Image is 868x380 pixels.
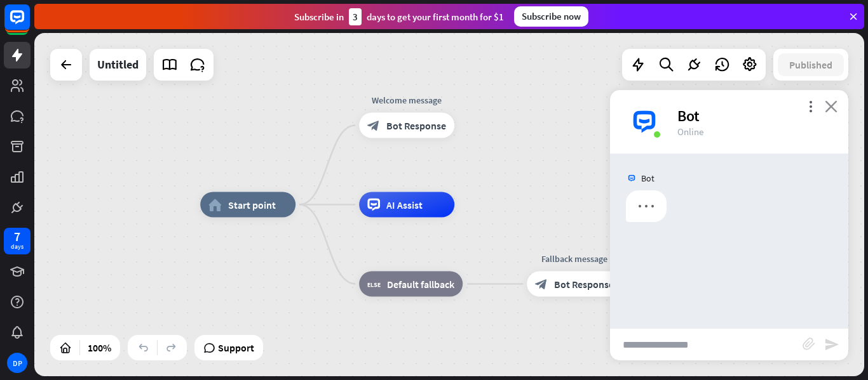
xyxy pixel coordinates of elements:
div: Welcome message [349,94,464,107]
i: more_vert [804,100,817,112]
div: days [11,242,24,251]
a: 7 days [4,228,31,254]
div: 3 [349,8,362,25]
span: Support [218,337,254,358]
i: home_2 [208,199,222,211]
div: Online [677,126,833,138]
div: Bot [677,106,833,126]
div: 100% [84,337,115,358]
span: Bot Response [386,119,446,132]
span: Bot [641,173,654,184]
span: Start point [228,199,276,211]
div: 7 [14,231,20,242]
i: send [824,337,839,352]
i: block_bot_response [535,278,548,291]
div: Untitled [97,49,139,81]
i: block_bot_response [367,119,380,132]
span: Bot Response [554,278,614,291]
span: AI Assist [386,199,423,211]
i: block_fallback [367,278,381,291]
div: DP [7,353,27,373]
div: Subscribe now [514,6,588,27]
i: block_attachment [803,337,815,350]
div: Subscribe in days to get your first month for $1 [294,8,504,25]
button: Published [778,53,844,76]
i: close [825,100,837,112]
div: Fallback message [517,252,632,265]
button: Open LiveChat chat widget [10,5,48,43]
span: Default fallback [387,278,454,291]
